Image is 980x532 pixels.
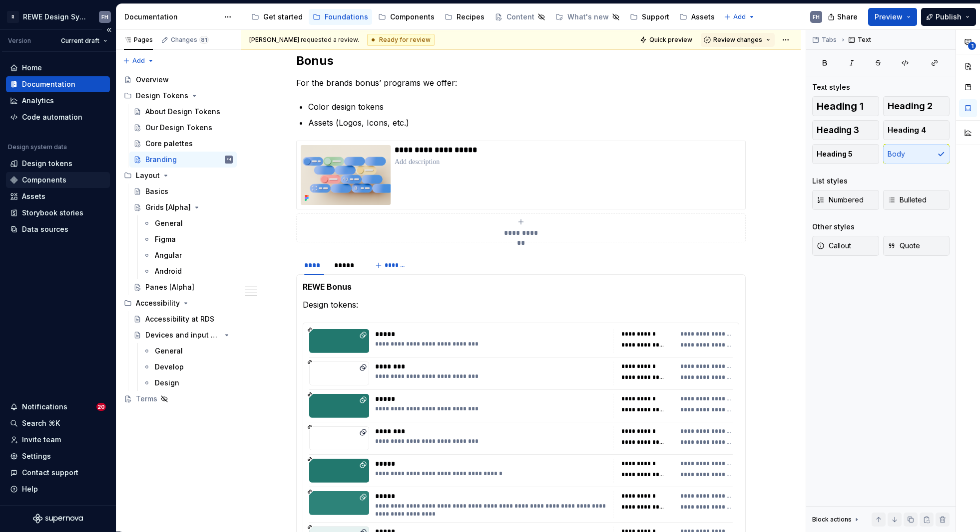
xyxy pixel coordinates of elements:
button: Add [721,10,758,24]
span: Quick preview [649,36,692,44]
span: Heading 3 [817,125,859,135]
div: FH [227,155,231,165]
div: Accessibility [120,295,237,311]
p: Color design tokens [308,101,746,113]
div: Design Tokens [120,88,237,104]
div: Our Design Tokens [145,123,212,133]
strong: REWE Bonus [303,282,352,292]
button: Search ⌘K [6,415,110,431]
button: Numbered [812,190,879,210]
div: General [155,346,183,356]
span: Heading 4 [888,125,926,135]
span: 20 [96,403,106,411]
div: What's new [567,12,609,22]
a: Core palettes [129,136,237,152]
span: Heading 1 [817,101,864,111]
div: Home [22,63,42,73]
div: Foundations [325,12,368,22]
a: General [139,343,237,359]
a: Overview [120,72,237,88]
a: Assets [6,188,110,204]
div: Assets [691,12,715,22]
div: Content [506,12,534,22]
span: Heading 5 [817,149,853,159]
a: Terms [120,391,237,407]
a: What's new [551,9,624,25]
a: Storybook stories [6,205,110,221]
button: Quote [883,236,950,256]
button: Notifications20 [6,399,110,415]
span: Quote [888,241,920,251]
button: Heading 2 [883,96,950,116]
a: Design [139,375,237,391]
div: Ready for review [367,34,435,46]
a: Devices and input methods [129,327,237,343]
a: Angular [139,247,237,263]
div: About Design Tokens [145,107,220,117]
div: List styles [812,176,848,186]
span: Publish [936,12,962,22]
a: Components [374,9,439,25]
a: Our Design Tokens [129,120,237,136]
span: Current draft [61,37,99,45]
a: Android [139,263,237,279]
a: Code automation [6,109,110,125]
button: Help [6,481,110,497]
a: About Design Tokens [129,104,237,120]
a: Foundations [309,9,372,25]
div: Support [642,12,669,22]
div: Accessibility [136,298,180,308]
a: Basics [129,183,237,199]
div: Code automation [22,112,82,122]
div: Text styles [812,82,850,92]
div: Components [22,175,66,185]
div: Panes [Alpha] [145,282,194,292]
div: Storybook stories [22,208,83,218]
span: [PERSON_NAME] [249,36,299,43]
div: Page tree [120,72,237,407]
div: General [155,218,183,228]
button: Current draft [56,34,112,48]
div: Recipes [457,12,485,22]
a: Accessibility at RDS [129,311,237,327]
a: Recipes [441,9,489,25]
div: Design tokens [22,159,72,169]
div: Layout [120,168,237,183]
div: FH [101,13,108,21]
div: Devices and input methods [145,330,221,340]
a: Analytics [6,93,110,109]
span: Preview [875,12,903,22]
a: Supernova Logo [33,514,83,524]
div: Basics [145,186,168,196]
div: Data sources [22,224,68,234]
div: Terms [136,394,157,404]
div: Get started [263,12,303,22]
a: Content [490,9,549,25]
p: Design tokens: [303,299,739,311]
div: Android [155,266,182,276]
button: Bulleted [883,190,950,210]
span: Bulleted [888,195,927,205]
div: Design [155,378,179,388]
a: Assets [675,9,719,25]
div: FH [813,13,820,21]
div: Grids [Alpha] [145,202,191,212]
div: Search ⌘K [22,418,60,428]
div: Notifications [22,402,67,412]
div: Block actions [812,513,861,527]
div: Overview [136,75,169,85]
div: Invite team [22,435,61,445]
span: 81 [199,36,209,44]
button: Heading 1 [812,96,879,116]
div: Assets [22,191,45,201]
div: Design Tokens [136,91,188,101]
div: Version [8,37,31,45]
div: Accessibility at RDS [145,314,214,324]
a: Invite team [6,432,110,448]
div: Other styles [812,222,855,232]
div: Analytics [22,96,54,106]
div: Components [390,12,435,22]
div: Figma [155,234,176,244]
a: Figma [139,231,237,247]
span: Review changes [713,36,762,44]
